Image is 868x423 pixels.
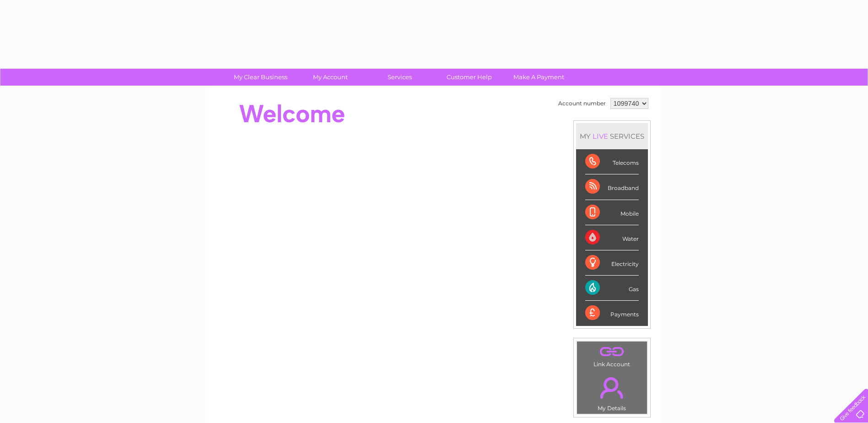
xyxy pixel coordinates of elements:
[579,372,645,404] a: .
[556,96,608,111] td: Account number
[579,344,645,360] a: .
[585,250,639,276] div: Electricity
[362,69,437,86] a: Services
[431,69,507,86] a: Customer Help
[585,149,639,174] div: Telecoms
[577,369,647,414] td: My Details
[501,69,577,86] a: Make A Payment
[577,341,647,370] td: Link Account
[223,69,298,86] a: My Clear Business
[585,174,639,200] div: Broadband
[292,69,368,86] a: My Account
[591,132,610,141] div: LIVE
[585,276,639,301] div: Gas
[585,225,639,250] div: Water
[585,200,639,225] div: Mobile
[576,123,648,149] div: MY SERVICES
[585,301,639,325] div: Payments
